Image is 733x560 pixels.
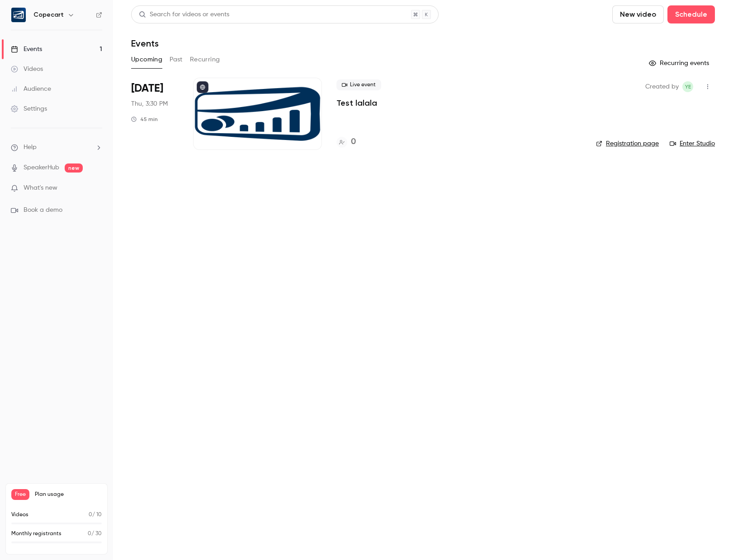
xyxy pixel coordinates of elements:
[88,530,102,538] p: / 30
[89,512,92,518] span: 0
[91,184,102,192] iframe: Noticeable Trigger
[351,136,356,148] h4: 0
[11,84,51,93] div: Audience
[170,52,183,67] button: Past
[131,78,179,150] div: Sep 25 Thu, 3:30 PM (Europe/Berlin)
[685,81,691,92] span: YE
[336,98,377,108] a: Test lalala
[11,489,29,500] span: Free
[682,81,693,92] span: Yasamin Esfahani
[35,491,102,498] span: Plan usage
[131,81,163,96] span: [DATE]
[11,143,102,152] li: help-dropdown-opener
[131,38,159,49] h1: Events
[11,45,42,54] div: Events
[24,163,59,173] a: SpeakerHub
[89,511,102,519] p: / 10
[336,79,381,90] span: Live event
[131,52,162,67] button: Upcoming
[645,81,679,92] span: Created by
[33,10,64,19] h6: Copecart
[11,104,47,113] div: Settings
[612,5,664,23] button: New video
[24,205,62,215] span: Book a demo
[139,10,229,19] div: Search for videos or events
[596,139,659,148] a: Registration page
[667,5,715,23] button: Schedule
[131,99,168,108] span: Thu, 3:30 PM
[11,65,43,74] div: Videos
[670,139,715,148] a: Enter Studio
[24,183,57,193] span: What's new
[11,511,28,519] p: Videos
[11,8,26,22] img: Copecart
[65,163,83,173] span: new
[645,56,715,70] button: Recurring events
[336,136,356,148] a: 0
[11,530,61,538] p: Monthly registrants
[190,52,220,67] button: Recurring
[88,531,91,537] span: 0
[24,143,37,152] span: Help
[131,116,158,123] div: 45 min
